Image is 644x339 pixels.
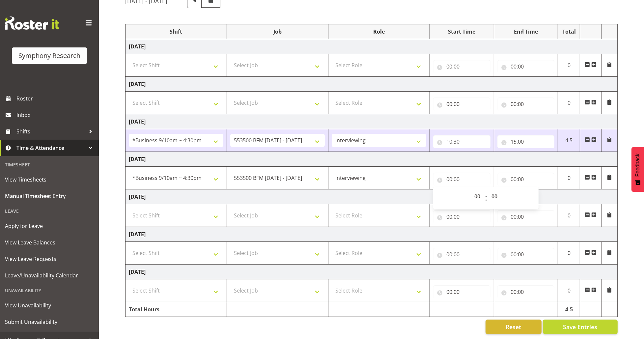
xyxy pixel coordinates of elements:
[497,98,555,111] input: Click to select...
[5,270,94,280] span: Leave/Unavailability Calendar
[2,188,97,204] a: Manual Timesheet Entry
[433,210,490,223] input: Click to select...
[635,154,641,177] span: Feedback
[5,175,94,184] span: View Timesheets
[561,28,576,36] div: Total
[2,204,97,218] div: Leave
[2,171,97,188] a: View Timesheets
[5,300,94,310] span: View Unavailability
[558,167,580,189] td: 0
[558,92,580,114] td: 0
[558,302,580,317] td: 4.5
[5,238,94,247] span: View Leave Balances
[506,323,521,331] span: Reset
[129,28,223,36] div: Shift
[5,221,94,231] span: Apply for Leave
[2,314,97,330] a: Submit Unavailability
[126,39,618,54] td: [DATE]
[558,242,580,265] td: 0
[18,51,80,61] div: Symphony Research
[558,129,580,152] td: 4.5
[497,28,555,36] div: End Time
[126,77,618,92] td: [DATE]
[558,54,580,77] td: 0
[5,254,94,264] span: View Leave Requests
[2,284,97,297] div: Unavailability
[433,173,490,186] input: Click to select...
[433,28,490,36] div: Start Time
[5,16,59,30] img: Rosterit website logo
[497,210,555,223] input: Click to select...
[497,285,555,298] input: Click to select...
[126,265,618,279] td: [DATE]
[332,28,426,36] div: Role
[497,173,555,186] input: Click to select...
[433,135,490,148] input: Click to select...
[126,302,227,317] td: Total Hours
[558,279,580,302] td: 0
[230,28,325,36] div: Job
[2,218,97,234] a: Apply for Leave
[5,191,94,201] span: Manual Timesheet Entry
[2,234,97,251] a: View Leave Balances
[2,251,97,267] a: View Leave Requests
[16,127,86,136] span: Shifts
[433,248,490,261] input: Click to select...
[2,158,97,171] div: Timesheet
[497,135,555,148] input: Click to select...
[486,320,542,334] button: Reset
[16,143,86,153] span: Time & Attendance
[2,267,97,284] a: Leave/Unavailability Calendar
[126,152,618,167] td: [DATE]
[497,60,555,73] input: Click to select...
[543,320,618,334] button: Save Entries
[16,94,96,103] span: Roster
[126,114,618,129] td: [DATE]
[433,98,490,111] input: Click to select...
[433,60,490,73] input: Click to select...
[563,323,597,331] span: Save Entries
[126,227,618,242] td: [DATE]
[126,189,618,204] td: [DATE]
[5,317,94,327] span: Submit Unavailability
[631,147,644,192] button: Feedback - Show survey
[2,297,97,314] a: View Unavailability
[485,190,487,206] span: :
[16,110,96,120] span: Inbox
[558,204,580,227] td: 0
[497,248,555,261] input: Click to select...
[433,285,490,298] input: Click to select...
